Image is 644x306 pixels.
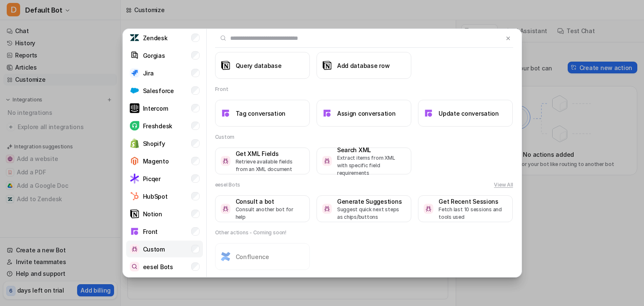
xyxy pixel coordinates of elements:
img: Add database row [322,60,332,70]
img: Consult a bot [221,204,231,213]
img: Generate Suggestions [322,204,332,213]
p: Picqer [143,174,161,183]
button: Tag conversationTag conversation [215,100,310,127]
h2: Custom [215,133,235,141]
button: View All [494,181,513,189]
img: Get Recent Sessions [423,204,434,213]
h3: Assign conversation [337,109,396,118]
p: Retrieve available fields from an XML document [236,158,304,173]
p: Notion [143,210,162,218]
p: Fetch last 10 sessions and tools used [439,206,507,221]
p: Custom [143,245,165,254]
h2: Front [215,86,229,93]
img: Search XML [322,156,332,166]
img: Assign conversation [322,108,332,118]
p: Jira [143,69,154,78]
button: Consult a botConsult a botConsult another bot for help [215,195,310,222]
button: ConfluenceConfluence [215,243,310,270]
h2: eesel Bots [215,181,241,189]
h3: Consult a bot [236,197,304,206]
h3: Query database [236,61,282,70]
button: Update conversationUpdate conversation [418,100,513,127]
p: eesel Bots [143,262,173,271]
p: Consult another bot for help [236,206,304,221]
button: Get Recent SessionsGet Recent SessionsFetch last 10 sessions and tools used [418,195,513,222]
h3: Tag conversation [236,109,286,118]
p: Shopify [143,139,165,148]
button: Query databaseQuery database [215,52,310,79]
img: Tag conversation [221,108,231,118]
p: Salesforce [143,86,174,95]
button: Generate SuggestionsGenerate SuggestionsSuggest quick next steps as chips/buttons [317,195,411,222]
p: Front [143,227,158,236]
img: Confluence [221,252,231,262]
h3: Search XML [337,145,406,154]
p: Magento [143,157,169,166]
h3: Add database row [337,61,390,70]
p: HubSpot [143,192,168,201]
button: Get XML FieldsGet XML FieldsRetrieve available fields from an XML document [215,148,310,174]
h3: Confluence [236,252,269,261]
button: Search XMLSearch XMLExtract items from XML with specific field requirements [317,148,411,174]
img: Update conversation [423,108,434,118]
h2: Other actions - Coming soon! [215,229,286,236]
img: Query database [221,60,231,70]
h3: Generate Suggestions [337,197,406,206]
h3: Get XML Fields [236,149,304,158]
button: Add database rowAdd database row [317,52,411,79]
h3: Get Recent Sessions [439,197,507,206]
p: Zendesk [143,34,168,42]
p: Intercom [143,104,168,113]
img: Get XML Fields [221,156,231,166]
p: Suggest quick next steps as chips/buttons [337,206,406,221]
button: Assign conversationAssign conversation [317,100,411,127]
h3: Update conversation [439,109,499,118]
p: Gorgias [143,51,165,60]
p: Freshdesk [143,122,172,130]
p: Extract items from XML with specific field requirements [337,154,406,177]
